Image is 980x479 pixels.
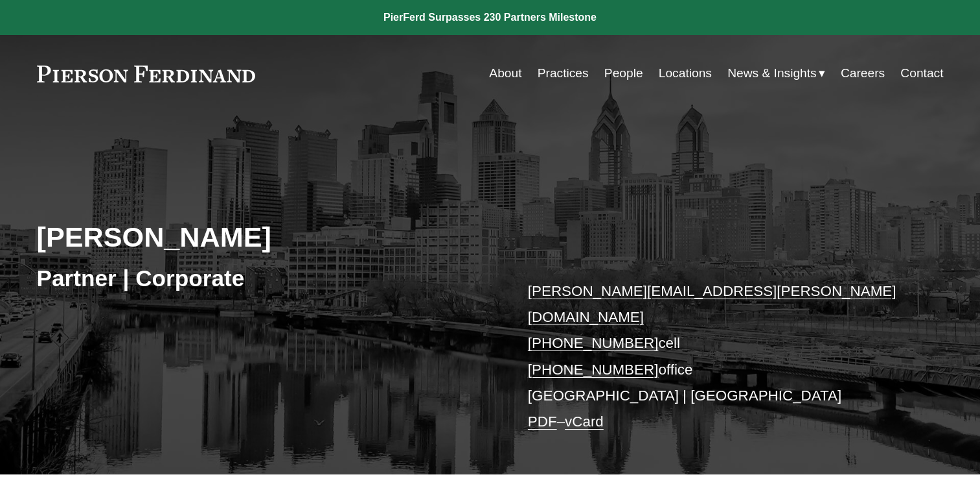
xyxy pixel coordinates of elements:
[528,278,906,436] p: cell office [GEOGRAPHIC_DATA] | [GEOGRAPHIC_DATA] –
[37,264,490,293] h3: Partner | Corporate
[538,61,589,86] a: Practices
[565,413,604,430] a: vCard
[528,283,896,325] a: [PERSON_NAME][EMAIL_ADDRESS][PERSON_NAME][DOMAIN_NAME]
[841,61,885,86] a: Careers
[37,220,490,254] h2: [PERSON_NAME]
[900,61,943,86] a: Contact
[727,61,825,86] a: folder dropdown
[604,61,643,86] a: People
[528,335,659,351] a: [PHONE_NUMBER]
[659,61,712,86] a: Locations
[489,61,521,86] a: About
[528,413,557,430] a: PDF
[528,362,659,378] a: [PHONE_NUMBER]
[727,62,817,85] span: News & Insights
